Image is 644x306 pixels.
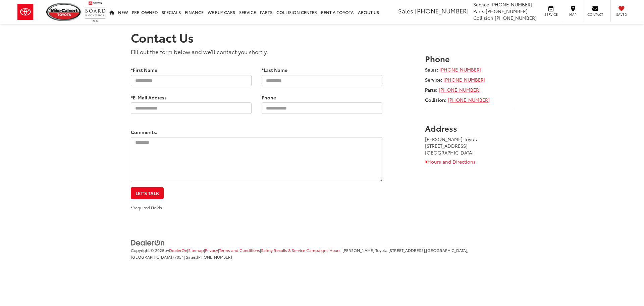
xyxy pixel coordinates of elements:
strong: Parts: [425,86,437,93]
p: Fill out the form below and we'll contact you shortly. [131,47,382,55]
a: Terms and Conditions [219,247,260,253]
a: [PHONE_NUMBER] [439,86,481,93]
a: Safety Recalls & Service Campaigns, Opens in a new tab [261,247,328,253]
span: Service [543,12,558,17]
a: [PHONE_NUMBER] [443,76,485,83]
span: | [260,247,328,253]
span: Parts [473,8,484,14]
span: [PHONE_NUMBER] [495,14,537,21]
span: | [PERSON_NAME] Toyota [340,247,387,253]
span: Contact [587,12,603,17]
a: DealerOn [131,239,165,246]
h3: Phone [425,54,513,63]
a: Hours and Directions [425,158,476,165]
span: Sales [398,6,413,15]
h3: Address [425,124,513,132]
span: 77054 [172,254,184,260]
span: Collision [473,14,493,21]
label: Phone [262,94,276,101]
span: [STREET_ADDRESS], [388,247,426,253]
span: [PHONE_NUMBER] [486,8,528,14]
img: Mike Calvert Toyota [46,3,82,21]
a: [PHONE_NUMBER] [439,66,481,73]
span: [GEOGRAPHIC_DATA], [426,247,468,253]
img: DealerOn [131,239,165,247]
strong: Sales: [425,66,438,73]
a: DealerOn Home Page [169,247,187,253]
span: | [328,247,340,253]
span: | Sales: [184,254,232,260]
span: | [187,247,204,253]
a: Hours [329,247,340,253]
address: [PERSON_NAME] Toyota [STREET_ADDRESS] [GEOGRAPHIC_DATA] [425,136,513,156]
h1: Contact Us [131,31,513,44]
span: | [204,247,218,253]
a: Sitemap [188,247,204,253]
span: | [218,247,260,253]
a: Privacy [205,247,218,253]
span: [PHONE_NUMBER] [197,254,232,260]
small: *Required Fields [131,205,162,210]
span: Copyright © 2025 [131,247,164,253]
span: [PHONE_NUMBER] [415,6,469,15]
span: Saved [614,12,629,17]
label: Comments: [131,129,157,135]
strong: Service: [425,76,442,83]
label: *Last Name [262,67,287,73]
span: [PHONE_NUMBER] [490,1,532,8]
label: *E-Mail Address [131,94,167,101]
a: [PHONE_NUMBER] [448,96,490,103]
span: Map [566,12,580,17]
span: [GEOGRAPHIC_DATA] [131,254,172,260]
span: by [164,247,187,253]
button: Let's Talk [131,187,164,199]
span: Service [473,1,489,8]
label: *First Name [131,67,157,73]
strong: Collision: [425,96,446,103]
